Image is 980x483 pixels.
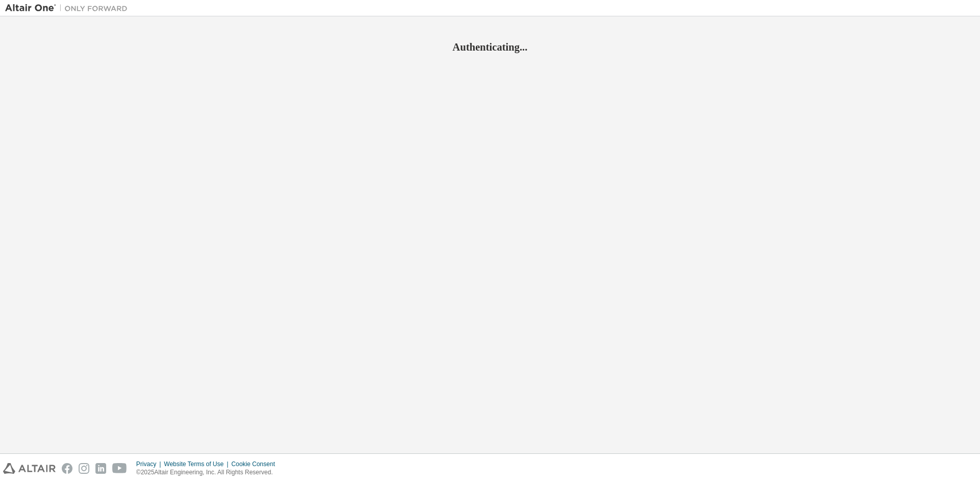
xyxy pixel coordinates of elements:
[112,463,127,474] img: youtube.svg
[5,40,975,54] h2: Authenticating...
[136,460,164,468] div: Privacy
[136,468,281,477] p: © 2025 Altair Engineering, Inc. All Rights Reserved.
[231,460,281,468] div: Cookie Consent
[95,463,106,474] img: linkedin.svg
[79,463,89,474] img: instagram.svg
[164,460,231,468] div: Website Terms of Use
[62,463,72,474] img: facebook.svg
[5,3,133,13] img: Altair One
[3,463,56,474] img: altair_logo.svg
